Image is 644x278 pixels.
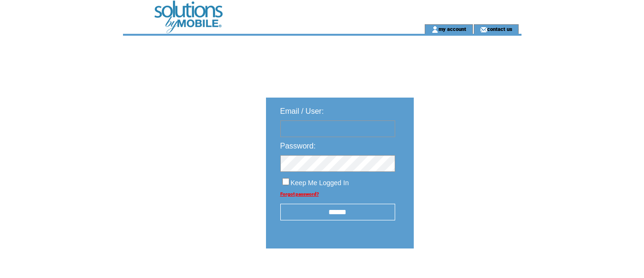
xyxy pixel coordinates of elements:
span: Password: [280,142,316,150]
span: Email / User: [280,107,324,115]
a: Forgot password? [280,191,319,197]
a: contact us [487,26,512,32]
img: account_icon.gif;jsessionid=838EB40DA8D5D7A3B5C639E3759CE21C [431,26,439,33]
a: my account [439,26,466,32]
img: contact_us_icon.gif;jsessionid=838EB40DA8D5D7A3B5C639E3759CE21C [480,26,487,33]
span: Keep Me Logged In [291,179,349,187]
